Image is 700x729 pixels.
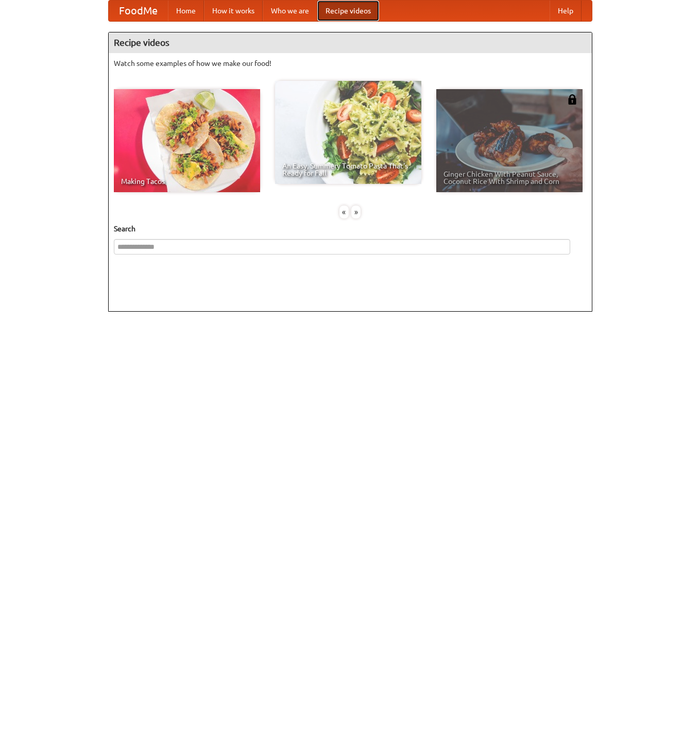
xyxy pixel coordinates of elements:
a: Making Tacos [114,89,260,192]
a: Recipe videos [317,1,379,21]
div: « [339,206,349,218]
span: Making Tacos [121,178,253,185]
img: 483408.png [567,94,577,105]
div: » [351,206,361,218]
h5: Search [114,224,587,234]
p: Watch some examples of how we make our food! [114,58,587,69]
span: An Easy, Summery Tomato Pasta That's Ready for Fall [282,162,414,177]
a: How it works [204,1,263,21]
a: Who we are [263,1,317,21]
a: FoodMe [109,1,168,21]
a: Home [168,1,204,21]
a: Help [550,1,582,21]
h4: Recipe videos [109,32,592,53]
a: An Easy, Summery Tomato Pasta That's Ready for Fall [275,81,421,184]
